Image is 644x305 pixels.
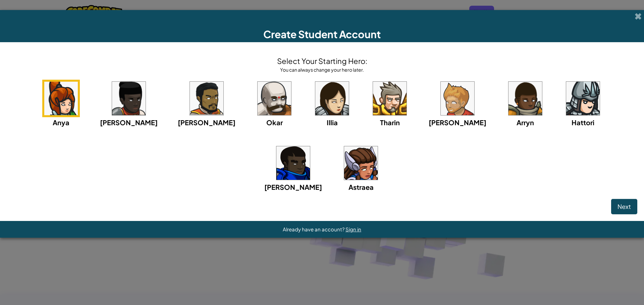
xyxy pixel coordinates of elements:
[178,118,235,127] span: [PERSON_NAME]
[572,118,594,127] span: Hattori
[566,82,600,115] img: portrait.png
[263,28,381,41] span: Create Student Account
[44,82,78,115] img: portrait.png
[266,118,283,127] span: Okar
[348,183,374,191] span: Astraea
[429,118,486,127] span: [PERSON_NAME]
[373,82,407,115] img: portrait.png
[277,56,367,66] h4: Select Your Starting Hero:
[441,82,474,115] img: portrait.png
[112,82,146,115] img: portrait.png
[258,82,291,115] img: portrait.png
[315,82,349,115] img: portrait.png
[276,146,310,180] img: portrait.png
[283,226,345,232] span: Already have an account?
[53,118,69,127] span: Anya
[618,203,631,210] span: Next
[190,82,223,115] img: portrait.png
[517,118,534,127] span: Arryn
[508,82,542,115] img: portrait.png
[264,183,322,191] span: [PERSON_NAME]
[344,146,378,180] img: portrait.png
[611,199,637,214] button: Next
[345,226,361,232] a: Sign in
[100,118,158,127] span: [PERSON_NAME]
[277,66,367,73] div: You can always change your hero later.
[380,118,400,127] span: Tharin
[327,118,338,127] span: Illia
